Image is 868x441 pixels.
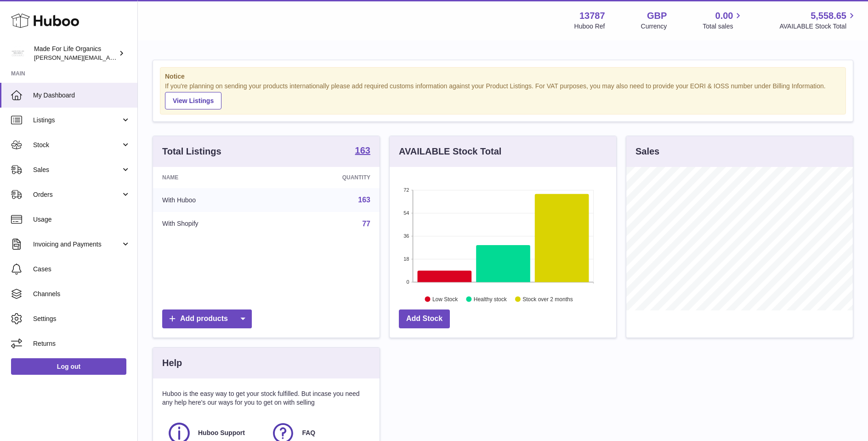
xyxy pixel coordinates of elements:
span: Returns [33,339,130,348]
h3: AVAILABLE Stock Total [399,145,501,158]
text: 0 [406,279,409,285]
td: With Huboo [153,188,275,212]
text: Low Stock [432,296,458,302]
strong: Notice [165,72,841,81]
span: Channels [33,290,130,298]
text: 18 [403,256,409,262]
a: 163 [355,146,370,157]
h3: Sales [635,145,659,158]
td: With Shopify [153,212,275,236]
span: My Dashboard [33,91,130,100]
div: Currency [641,22,667,31]
p: Huboo is the easy way to get your stock fulfilled. But incase you need any help here's our ways f... [162,389,370,407]
strong: 13787 [579,10,605,22]
th: Name [153,167,275,188]
h3: Total Listings [162,145,221,158]
th: Quantity [275,167,380,188]
a: Add products [162,309,252,328]
text: Stock over 2 months [522,296,573,302]
span: Settings [33,315,130,323]
span: FAQ [302,429,315,437]
div: If you're planning on sending your products internationally please add required customs informati... [165,82,841,109]
a: Log out [11,358,126,375]
text: 72 [403,187,409,193]
h3: Help [162,357,182,369]
text: 54 [403,210,409,216]
text: 36 [403,233,409,239]
strong: GBP [647,10,667,22]
span: Usage [33,215,130,224]
a: 0.00 Total sales [703,10,743,31]
text: Healthy stock [474,296,507,302]
a: View Listings [165,92,221,109]
span: Listings [33,116,121,125]
span: Stock [33,141,121,149]
span: 5,558.65 [811,10,846,22]
div: Huboo Ref [574,22,605,31]
span: 0.00 [715,10,733,22]
a: 5,558.65 AVAILABLE Stock Total [779,10,857,31]
a: Add Stock [399,309,450,328]
span: Total sales [703,22,743,31]
span: AVAILABLE Stock Total [779,22,857,31]
a: 163 [358,196,370,204]
div: Made For Life Organics [34,45,117,62]
a: 77 [362,220,370,228]
span: Invoicing and Payments [33,240,121,249]
span: Cases [33,265,130,274]
img: geoff.winwood@madeforlifeorganics.com [11,46,25,60]
span: [PERSON_NAME][EMAIL_ADDRESS][PERSON_NAME][DOMAIN_NAME] [34,54,233,61]
strong: 163 [355,146,370,155]
span: Huboo Support [198,429,245,437]
span: Orders [33,190,121,199]
span: Sales [33,166,121,174]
